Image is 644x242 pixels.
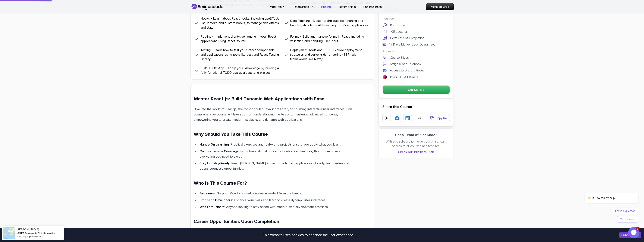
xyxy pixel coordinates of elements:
[390,55,409,60] p: Course Slides
[573,159,640,225] iframe: chat widget
[390,68,425,73] p: Access to Discord Group
[31,235,43,238] a: ProveSource
[294,5,309,9] p: Resources
[17,231,24,234] span: Bought
[290,18,370,27] p: Data Fetching - Master techniques for fetching and handling data from APIs within your React appl...
[194,106,354,122] p: Dive into the world of React.js, the most popular JavaScript library for building interactive use...
[390,75,418,79] p: IntelliJ IDEA Ultimate
[338,5,356,9] a: Testimonials
[321,5,331,9] a: Pricing
[382,17,450,21] p: Includes:
[200,205,224,209] strong: Web Enthusiasts
[390,36,424,40] p: Certificate of Completion
[390,29,408,34] p: 105 Lectures
[269,5,282,9] p: Products
[200,16,280,30] p: Hooks - Learn about React hooks, including useEffect, useContext, and custom hooks, to manage sid...
[199,149,354,159] li: : From foundational concepts to advanced features, this course covers everything you need to excel.
[200,198,232,202] strong: Front-End Developers
[389,42,435,47] p: 15 Days Money Back Guaranteed
[200,149,239,153] strong: Comprehensive Coverage
[3,227,15,239] img: provesource social proof notification image
[382,85,450,94] button: Get Started
[428,114,450,122] button: Copy link
[199,191,354,196] li: : No prior React knowledge is needed—start from the basics.
[290,34,370,43] p: Forms - Build and manage forms in React, including validation and handling user input.
[17,228,39,231] span: [PERSON_NAME]
[199,161,354,171] li: : React.[PERSON_NAME] some of the largest applications globally, and mastering it opens countless...
[382,132,450,138] h3: Got a Team of 5 or More?
[194,131,354,137] h2: Why Should You Take This Course
[290,48,370,61] p: Deployment Tools and SSR - Explore deployment strategies and server-side rendering (SSR) with fra...
[199,204,354,209] li: : Anyone looking to stay ahead with modern web development practices.
[390,62,421,66] p: AmigosCode Textbook
[194,218,354,225] h2: Career Opportunities Upon Completion
[194,180,354,186] h2: Who Is This Course For?
[200,48,280,61] p: Testing - Learn how to test your React components and applications using tools like Jest and Reac...
[200,143,229,146] strong: Hands-On Learning
[619,232,641,238] button: Accept cookies
[294,5,313,12] button: Resources
[628,227,640,238] iframe: chat widget
[418,116,421,120] p: or
[200,161,230,165] strong: Stay Industry-Ready
[382,75,387,79] img: jetbrains logo
[194,96,354,102] h2: Master React.js: Build Dynamic Web Applications with Ease
[200,191,215,195] strong: Beginners
[25,231,55,234] a: Amigoscode PRO Membership
[199,142,354,147] li: : Practical exercises and real-world projects ensure you apply what you learn.
[382,104,450,109] h2: Share this Course
[363,5,382,9] a: For Business
[390,23,406,27] p: 8.28 Hours
[17,235,28,238] span: a month ago
[382,150,450,154] a: Check our Business Plan
[382,139,450,148] p: With one subscription, give your entire team access to all courses and features.
[199,197,354,203] li: : Enhance your skills and learn to create dynamic user interfaces.
[269,5,286,12] button: Products
[436,116,447,120] p: Copy link
[426,3,454,10] a: Members Area
[3,231,614,239] div: This website uses cookies to enhance the user experience.
[382,49,450,53] p: Access to:
[200,34,280,43] p: Routing - Implement client-side routing in your React applications using React Router.
[200,66,280,75] p: Build TODO App - Apply your knowledge by building a fully functional TODO app as a capstone project.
